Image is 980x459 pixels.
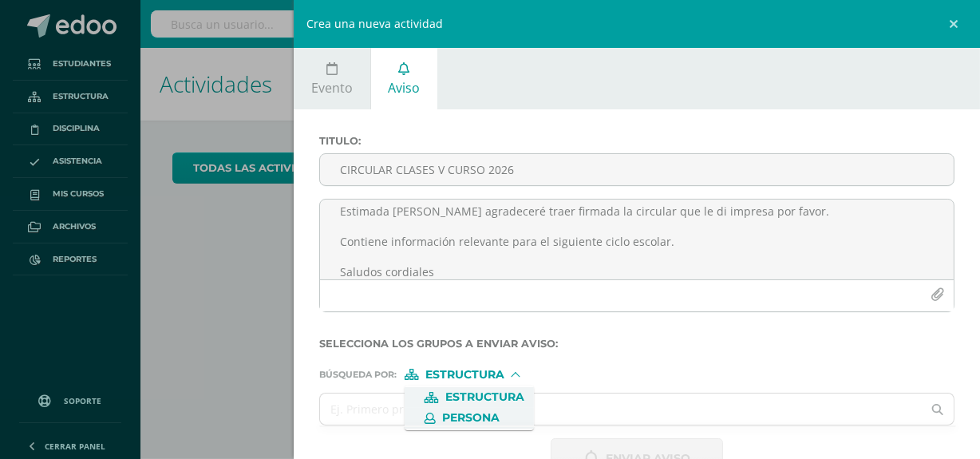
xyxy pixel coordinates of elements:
label: Titulo : [319,135,954,147]
a: Evento [294,48,369,109]
span: Persona [442,413,500,422]
textarea: Estimada [PERSON_NAME] agradeceré traer firmada la circular que le di impresa por favor. Contiene... [320,200,954,279]
span: Estructura [445,393,524,402]
a: Aviso [371,48,437,109]
input: Titulo [320,154,954,185]
label: Selecciona los grupos a enviar aviso : [319,338,954,350]
span: Estructura [425,370,504,379]
span: Búsqueda por : [319,370,397,379]
input: Ej. Primero primaria [320,394,922,425]
span: Evento [311,79,353,97]
span: Aviso [388,79,420,97]
div: [object Object] [405,369,524,380]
